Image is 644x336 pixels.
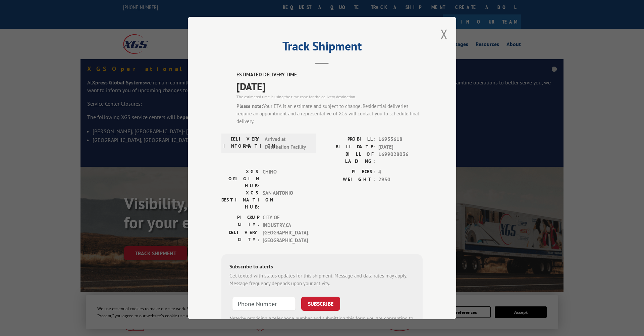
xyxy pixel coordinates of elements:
span: CHINO [263,168,308,189]
label: XGS DESTINATION HUB: [221,189,259,211]
h2: Track Shipment [221,41,423,54]
label: XGS ORIGIN HUB: [221,168,259,189]
span: CITY OF INDUSTRY , CA [263,214,308,229]
span: 16955618 [378,136,423,143]
button: SUBSCRIBE [301,297,340,311]
span: 4 [378,168,423,176]
div: Get texted with status updates for this shipment. Message and data rates may apply. Message frequ... [229,272,415,287]
span: [DATE] [236,79,423,94]
div: Subscribe to alerts [229,262,415,272]
label: DELIVERY CITY: [221,229,259,244]
span: [DATE] [378,143,423,151]
button: Close modal [440,25,448,43]
label: PROBILL: [322,136,375,143]
strong: Note: [229,315,241,322]
strong: Please note: [236,103,263,109]
input: Phone Number [232,297,296,311]
label: DELIVERY INFORMATION: [223,136,261,151]
div: The estimated time is using the time zone for the delivery destination. [236,94,423,100]
label: BILL OF LADING: [322,151,375,165]
label: BILL DATE: [322,143,375,151]
label: PIECES: [322,168,375,176]
label: PICKUP CITY: [221,214,259,229]
span: 2950 [378,176,423,184]
span: 1699028036 [378,151,423,165]
span: [GEOGRAPHIC_DATA] , [GEOGRAPHIC_DATA] [263,229,308,244]
span: SAN ANTONIO [263,189,308,211]
label: ESTIMATED DELIVERY TIME: [236,71,423,79]
label: WEIGHT: [322,176,375,184]
div: Your ETA is an estimate and subject to change. Residential deliveries require an appointment and ... [236,103,423,125]
span: Arrived at Destination Facility [265,136,310,151]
